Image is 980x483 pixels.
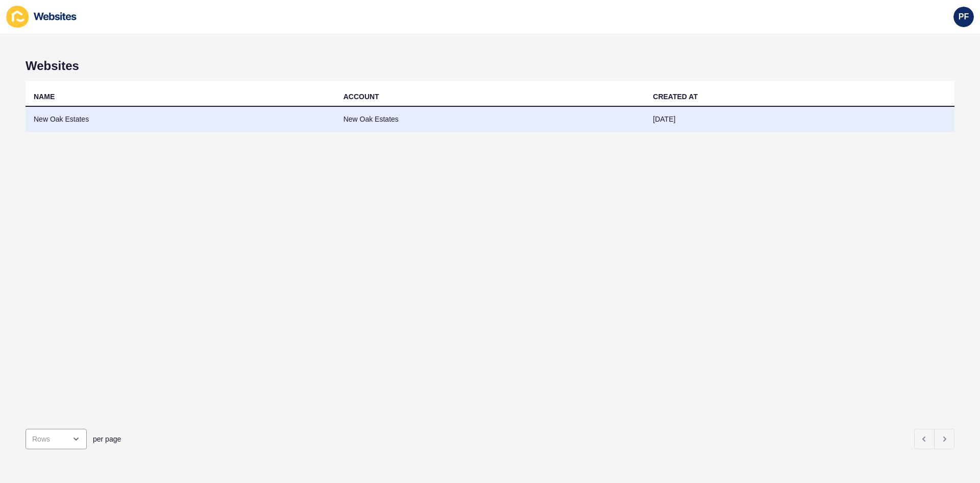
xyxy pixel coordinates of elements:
[26,429,87,449] div: open menu
[93,434,121,444] span: per page
[26,59,954,73] h1: Websites
[645,107,954,132] td: [DATE]
[344,91,379,102] div: ACCOUNT
[26,107,335,132] td: New Oak Estates
[34,91,55,102] div: NAME
[335,107,645,132] td: New Oak Estates
[959,12,969,22] span: PF
[653,91,698,102] div: CREATED AT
